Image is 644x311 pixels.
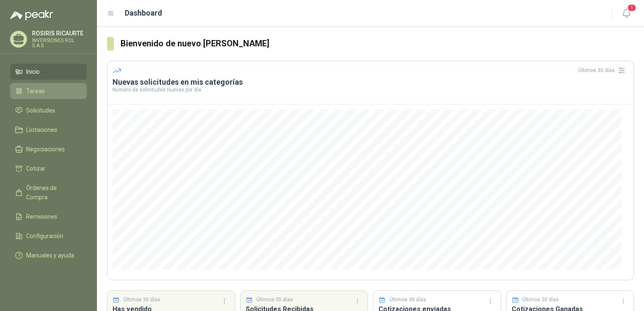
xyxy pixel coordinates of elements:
[26,106,55,115] span: Solicitudes
[619,6,634,21] button: 1
[32,38,87,48] p: INVERSIONES ROL S.A.S
[10,122,87,138] a: Licitaciones
[26,125,57,134] span: Licitaciones
[32,30,87,36] p: ROSIRIS RICAURTE
[26,212,57,221] span: Remisiones
[26,86,45,96] span: Tareas
[578,64,628,77] div: Últimos 30 días
[10,83,87,99] a: Tareas
[10,64,87,80] a: Inicio
[10,10,53,20] img: Logo peakr
[26,183,79,202] span: Órdenes de Compra
[113,77,628,87] h3: Nuevas solicitudes en mis categorías
[26,164,46,173] span: Cotizar
[121,37,634,50] h3: Bienvenido de nuevo [PERSON_NAME]
[26,231,63,241] span: Configuración
[10,102,87,118] a: Solicitudes
[627,4,636,12] span: 1
[26,67,40,76] span: Inicio
[522,296,559,304] p: Últimos 30 días
[10,180,87,205] a: Órdenes de Compra
[26,251,74,260] span: Manuales y ayuda
[389,296,426,304] p: Últimos 30 días
[10,209,87,225] a: Remisiones
[113,87,628,92] p: Número de solicitudes nuevas por día
[125,7,162,19] h1: Dashboard
[10,228,87,244] a: Configuración
[10,161,87,177] a: Cotizar
[10,141,87,157] a: Negociaciones
[10,247,87,263] a: Manuales y ayuda
[123,296,160,304] p: Últimos 30 días
[256,296,293,304] p: Últimos 30 días
[26,145,65,154] span: Negociaciones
